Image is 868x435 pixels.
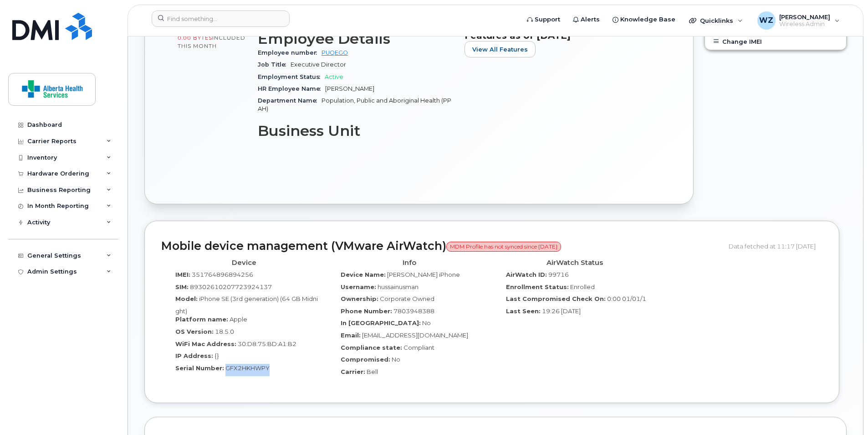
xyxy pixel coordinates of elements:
label: Email: [341,331,361,340]
span: Corporate Owned [380,295,434,302]
span: 99716 [548,271,569,278]
h4: AirWatch Status [499,259,650,267]
span: Wireless Admin [779,21,830,28]
label: Phone Number: [341,307,392,316]
span: [PERSON_NAME] [325,85,374,92]
span: Executive Director [291,61,346,68]
label: Platform name: [175,315,228,324]
label: Device Name: [341,270,386,279]
a: PUQEGO [322,49,348,56]
button: View All Features [465,41,536,57]
span: View All Features [472,45,528,54]
label: Model: [175,295,198,303]
span: [PERSON_NAME] iPhone [387,271,460,278]
button: Change IMEI [705,33,846,50]
label: AirWatch ID: [506,270,547,279]
span: Department Name [258,97,322,104]
span: 0.00 Bytes [178,35,212,41]
a: Knowledge Base [606,10,682,29]
span: Job Title [258,61,291,68]
label: Username: [341,283,376,291]
label: Carrier: [341,368,365,376]
h4: Info [333,259,485,267]
span: Active [325,73,343,80]
label: Compromised: [341,355,390,364]
span: Employment Status [258,73,325,80]
span: 19:26 [DATE] [542,307,581,315]
label: Enrollment Status: [506,283,569,291]
a: Alerts [567,10,606,29]
span: Enrolled [570,283,595,290]
h3: Business Unit [258,123,454,139]
label: In [GEOGRAPHIC_DATA]: [341,319,421,327]
span: iPhone SE (3rd generation) (64 GB Midnight) [175,295,318,315]
input: Find something... [152,10,290,27]
span: Apple [230,316,247,323]
label: Last Seen: [506,307,541,316]
label: Ownership: [341,295,378,303]
span: HR Employee Name [258,85,325,92]
span: 89302610207723924137 [190,283,272,290]
span: Alerts [581,15,600,24]
span: 0:00 01/01/1 [607,295,646,302]
span: Compliant [403,344,434,351]
span: MDM Profile has not synced since [DATE] [446,242,561,252]
div: Wei Zhou [751,11,846,30]
span: No [422,319,431,326]
span: WZ [759,15,773,26]
label: Last Compromised Check On: [506,295,606,303]
span: included this month [178,34,245,49]
label: Serial Number: [175,364,224,373]
label: Compliance state: [341,343,402,352]
h2: Mobile device management (VMware AirWatch) [161,240,722,253]
span: Employee number [258,49,322,56]
div: Data fetched at 11:17 [DATE] [729,238,822,255]
label: IMEI: [175,270,190,279]
div: Quicklinks [683,11,749,30]
span: No [392,356,400,363]
span: 30:D8:75:BD:A1:B2 [238,340,296,347]
span: [EMAIL_ADDRESS][DOMAIN_NAME] [362,331,468,339]
span: GFX2HKHWPY [225,364,270,372]
label: IP Address: [175,352,213,360]
span: 7803948388 [393,307,434,315]
span: Population, Public and Aboriginal Health (PPAH) [258,97,451,112]
span: Quicklinks [700,17,733,24]
span: Bell [367,368,378,375]
a: Support [521,10,567,29]
span: 18.5.0 [215,328,234,335]
span: hussainusman [378,283,419,290]
span: {} [214,352,219,359]
label: OS Version: [175,327,214,336]
label: SIM: [175,283,189,291]
label: WiFi Mac Address: [175,340,236,348]
span: Knowledge Base [620,15,675,24]
span: [PERSON_NAME] [779,13,830,21]
h3: Employee Details [258,31,454,47]
h4: Device [168,259,320,267]
span: 351764896894256 [192,271,253,278]
span: Support [535,15,560,24]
